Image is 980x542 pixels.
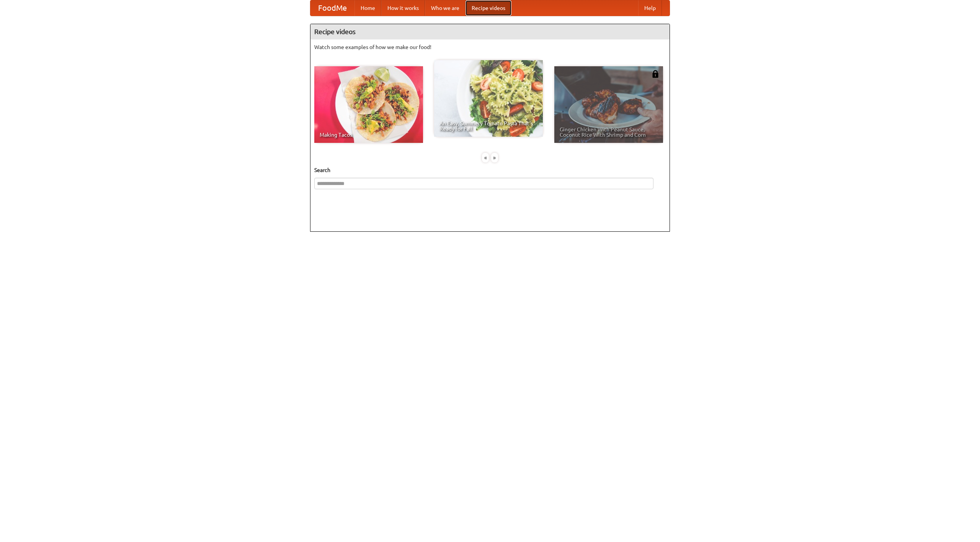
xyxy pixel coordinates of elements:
a: How it works [381,0,425,16]
a: Help [638,0,662,16]
div: » [491,153,498,162]
a: Home [354,0,381,16]
h5: Search [314,166,666,174]
a: Making Tacos [314,66,423,143]
div: « [482,153,489,162]
a: Recipe videos [465,0,511,16]
img: 483408.png [652,70,659,78]
h4: Recipe videos [310,24,670,39]
p: Watch some examples of how we make our food! [314,43,666,51]
a: An Easy, Summery Tomato Pasta That's Ready for Fall [434,60,543,137]
a: Who we are [425,0,465,16]
span: An Easy, Summery Tomato Pasta That's Ready for Fall [439,121,537,131]
span: Making Tacos [320,132,418,138]
a: FoodMe [310,0,354,16]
